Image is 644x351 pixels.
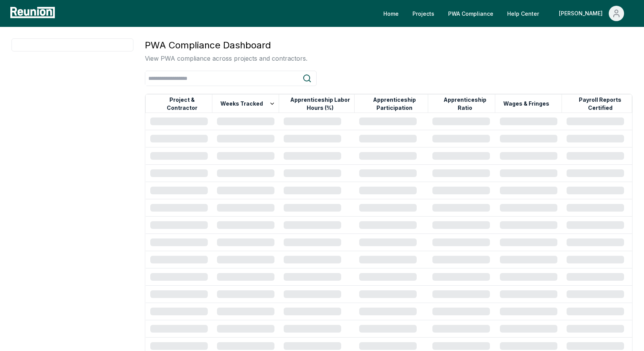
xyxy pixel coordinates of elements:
button: Apprenticeship Ratio [435,96,495,111]
button: Apprenticeship Participation [361,96,427,111]
nav: Main [377,6,636,21]
div: [PERSON_NAME] [559,6,606,21]
button: Wages & Fringes [502,96,551,111]
a: Projects [406,6,440,21]
button: Project & Contractor [152,96,212,111]
a: Help Center [501,6,545,21]
a: PWA Compliance [442,6,499,21]
h3: PWA Compliance Dashboard [145,38,307,52]
button: Payroll Reports Certified [568,96,632,111]
a: Home [377,6,405,21]
button: [PERSON_NAME] [553,6,630,21]
p: View PWA compliance across projects and contractors. [145,54,307,63]
button: Apprenticeship Labor Hours (%) [286,96,354,111]
button: Weeks Tracked [219,96,277,111]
